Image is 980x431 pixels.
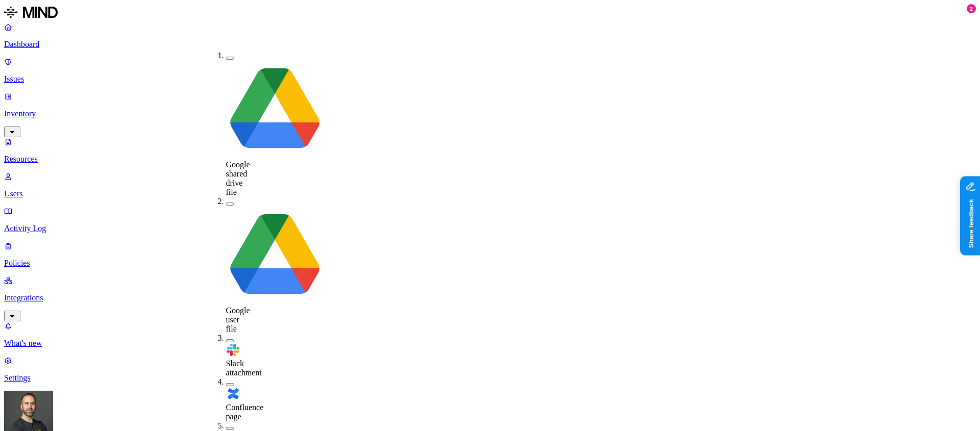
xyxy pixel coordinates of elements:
[226,206,324,304] img: google-drive.svg
[4,276,976,320] a: Integrations
[4,40,976,49] p: Dashboard
[4,293,976,302] p: Integrations
[4,155,976,164] p: Resources
[4,224,976,233] p: Activity Log
[4,189,976,198] p: Users
[967,4,976,13] div: 2
[4,22,976,49] a: Dashboard
[4,339,976,348] p: What's new
[226,387,240,401] img: confluence.svg
[4,57,976,84] a: Issues
[4,207,976,233] a: Activity Log
[4,172,976,198] a: Users
[4,74,976,84] p: Issues
[4,4,976,22] a: MIND
[4,373,976,383] p: Settings
[4,92,976,136] a: Inventory
[226,343,240,357] img: slack.svg
[4,109,976,118] p: Inventory
[226,160,250,196] span: Google shared drive file
[226,403,264,421] span: Confluence page
[4,259,976,268] p: Policies
[4,356,976,383] a: Settings
[4,4,58,20] img: MIND
[4,137,976,164] a: Resources
[226,359,262,377] span: Slack attachment
[226,60,324,158] img: google-drive.svg
[4,241,976,268] a: Policies
[4,321,976,348] a: What's new
[226,306,250,333] span: Google user file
